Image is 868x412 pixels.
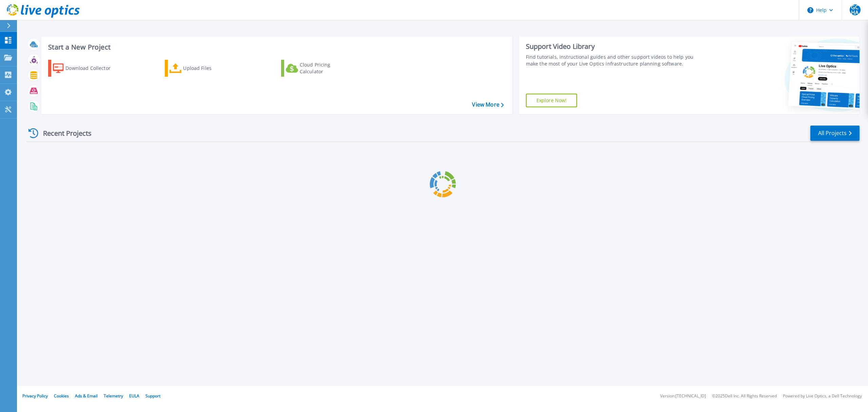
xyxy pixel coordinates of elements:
div: Download Collector [65,61,120,75]
h3: Start a New Project [48,43,504,51]
a: View More [472,101,504,108]
div: Cloud Pricing Calculator [300,61,354,75]
a: Support [145,393,160,399]
div: Support Video Library [526,42,702,51]
div: Upload Files [183,61,237,75]
a: Telemetry [104,393,123,399]
a: Download Collector [48,60,124,77]
a: Upload Files [165,60,240,77]
a: EULA [129,393,139,399]
a: Explore Now! [526,94,577,107]
div: Recent Projects [26,125,101,142]
span: GCHA [850,4,861,15]
a: Ads & Email [75,393,98,399]
li: Powered by Live Optics, a Dell Technology [783,394,862,398]
a: All Projects [810,126,860,141]
li: Version: [TECHNICAL_ID] [660,394,706,398]
div: Find tutorials, instructional guides and other support videos to help you make the most of your L... [526,54,702,67]
a: Privacy Policy [22,393,48,399]
a: Cloud Pricing Calculator [281,60,357,77]
a: Cookies [54,393,69,399]
li: © 2025 Dell Inc. All Rights Reserved [712,394,777,398]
